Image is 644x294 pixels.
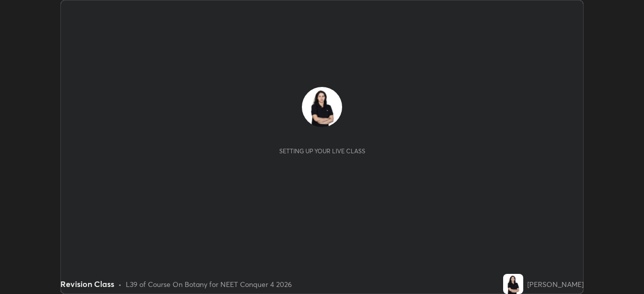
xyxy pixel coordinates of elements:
[527,279,584,289] div: [PERSON_NAME]
[60,278,114,290] div: Revision Class
[126,279,292,289] div: L39 of Course On Botany for NEET Conquer 4 2026
[503,274,523,294] img: 210bef4dab5d4bdaa6bebe9b47b96550.jpg
[118,279,122,289] div: •
[302,87,342,127] img: 210bef4dab5d4bdaa6bebe9b47b96550.jpg
[279,147,365,155] div: Setting up your live class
